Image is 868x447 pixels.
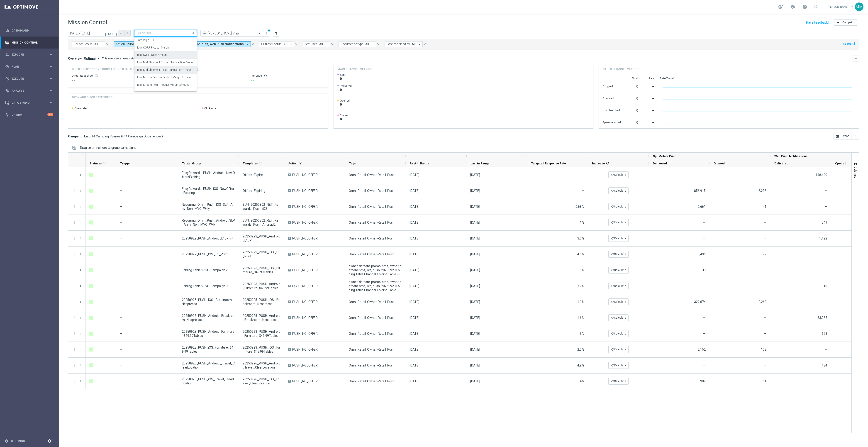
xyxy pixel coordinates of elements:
span: All [283,42,287,46]
a: Mission Control [12,37,53,49]
button: open_in_browser Export [834,133,851,139]
span: PUSH_NO_OFFER [292,379,318,383]
button: more_vert [72,300,76,304]
label: Total Mrkdm Retail Product Margin Amount [137,83,189,87]
i: close [251,43,254,46]
span: Opened [340,99,350,103]
span: 0 [340,103,350,107]
span: All [412,42,416,46]
button: refresh [264,74,267,78]
div: Press SPACE to select this row. [68,326,85,342]
i: refresh [611,221,614,224]
span: 14 Campaign Series & 14 Campaign Occurrences [92,134,162,138]
button: Reset All [842,41,855,46]
button: Last modified by: All arrow_drop_down [385,41,423,47]
div: Press SPACE to select this row. [68,310,85,326]
button: refreshCalculate [608,298,629,305]
button: Target Group: All arrow_drop_down [72,41,105,47]
span: A [288,348,291,351]
span: ( [90,134,92,138]
i: refresh [611,364,614,367]
div: -- [644,118,654,126]
i: keyboard_arrow_right [49,52,53,57]
button: refreshCalculate [608,267,629,274]
i: refresh [611,269,614,272]
span: Target Group: [74,42,93,46]
button: refreshCalculate [608,314,629,321]
div: lightbulb Optibot +10 [5,113,54,117]
i: person_search [5,53,9,57]
label: Campaign KPI [137,38,154,42]
button: more_vert [72,268,76,272]
i: more_vert [72,189,76,193]
div: Total CORP Sales Amount [137,51,194,59]
button: close [251,42,255,47]
span: PUSH_NO_OFFER [292,189,318,193]
div: Press SPACE to select this row. [68,183,85,199]
div: Press SPACE to select this row. [68,342,85,358]
button: close [423,42,427,47]
i: close [331,43,334,46]
span: A [288,253,291,256]
a: Settings [11,440,25,442]
i: refresh [611,380,614,383]
div: Rate Trend [660,77,855,80]
div: MM [855,2,863,11]
div: Press SPACE to select this row. [68,358,85,374]
i: close [106,43,109,46]
span: Sent [340,73,346,77]
button: refreshCalculate [608,235,629,242]
span: Recurrence type: [341,42,364,46]
button: more_vert [72,379,76,383]
a: Optibot [12,109,47,121]
div: Press SPACE to select this row. [68,247,85,262]
span: Action: [116,42,126,46]
div: Dashboard [5,24,53,37]
i: more_vert [72,316,76,320]
div: Mission Control [5,37,53,49]
input: Have Feedback? [806,21,829,24]
i: open_in_browser [836,134,839,138]
i: keyboard_arrow_right [49,100,53,105]
i: refresh [611,237,614,240]
h1: Mission Control [68,19,107,26]
button: more_vert [72,236,76,240]
i: equalizer [5,29,9,33]
i: more_vert [72,347,76,352]
button: [DATE] [104,30,118,37]
span: Plan [12,65,49,68]
button: Optimail arrow_drop_down [83,56,102,61]
ng-dropdown-panel: Options list [134,37,197,91]
span: PUSH_NO_OFFER [127,42,153,46]
div: -- [644,82,654,90]
span: Last modified by: [387,42,411,46]
h4: Other channel metrics [603,67,639,71]
div: play_circle_outline Execute keyboard_arrow_right [5,77,54,81]
span: A [288,221,291,224]
div: -- [251,78,324,83]
button: Mission Control [5,41,54,44]
div: Press SPACE to select this row. [68,215,85,231]
div: Dropped [603,82,621,90]
button: refreshCalculate [608,203,629,210]
span: Columns [854,167,857,178]
span: Clicked [340,114,349,117]
i: close [423,43,426,46]
i: more_vert [72,252,76,256]
span: Calculate column [605,161,609,166]
i: arrow_drop_down [246,42,250,46]
i: close [295,43,298,46]
i: arrow_back [119,32,123,35]
span: PUSH_NO_OFFER [292,173,318,177]
button: close [376,42,380,47]
i: more_vert [72,284,76,288]
div: Campaign KPI [137,37,194,44]
span: Drag columns here to group campaigns [80,146,136,149]
span: Calculate column [102,161,106,166]
div: This overview shows data of campaigns executed via Optimail [102,56,180,61]
button: equalizer Dashboard [5,29,54,32]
